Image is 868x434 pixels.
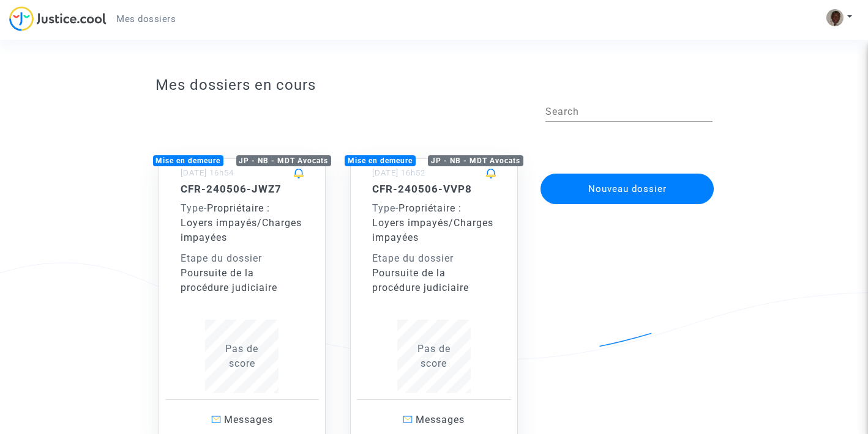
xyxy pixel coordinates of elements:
span: Type [372,202,395,214]
div: JP - NB - MDT Avocats [428,155,523,166]
a: Nouveau dossier [539,166,716,177]
a: Mes dossiers [107,10,185,28]
span: - [372,202,398,214]
div: Poursuite de la procédure judiciaire [372,266,496,295]
div: JP - NB - MDT Avocats [236,155,332,166]
div: Mise en demeure [345,155,416,166]
img: jc-logo.svg [9,6,107,31]
button: Nouveau dossier [541,174,714,204]
span: Pas de score [417,343,451,369]
div: Etape du dossier [181,251,304,266]
div: Mise en demeure [153,155,224,166]
small: [DATE] 16h52 [372,168,425,177]
h5: CFR-240506-VVP8 [372,183,496,195]
img: ACg8ocL3SF9oMRGIpSOiIsAG-Lee6B5Rzp74qImmPaRGkVFC5u1sDECQ=s96-c [826,9,844,26]
span: - [181,202,207,214]
span: Mes dossiers [116,13,176,24]
small: [DATE] 16h54 [181,168,234,177]
span: Pas de score [225,343,258,369]
div: Etape du dossier [372,251,496,266]
span: Propriétaire : Loyers impayés/Charges impayées [372,202,493,243]
h5: CFR-240506-JWZ7 [181,183,304,195]
span: Messages [416,414,465,425]
span: Propriétaire : Loyers impayés/Charges impayées [181,202,302,243]
h3: Mes dossiers en cours [155,76,713,94]
span: Type [181,202,204,214]
span: Messages [224,414,273,425]
div: Poursuite de la procédure judiciaire [181,266,304,295]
